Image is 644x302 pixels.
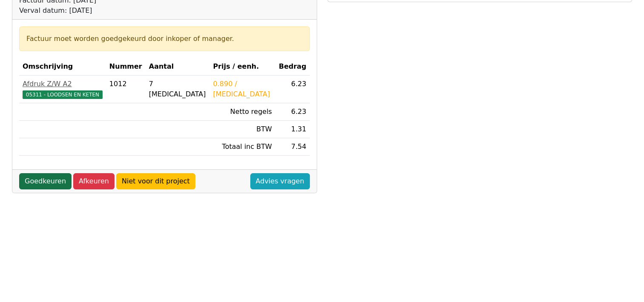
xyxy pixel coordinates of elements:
span: 05311 - LOODSEN EN KETEN [23,90,103,99]
td: 7.54 [275,138,310,156]
a: Afdruk Z/W A205311 - LOODSEN EN KETEN [23,79,103,99]
a: Advies vragen [250,173,310,189]
td: 1012 [106,75,146,103]
div: 0.890 / [MEDICAL_DATA] [213,79,272,99]
th: Aantal [146,58,210,75]
td: Totaal inc BTW [210,138,275,156]
div: 7 [MEDICAL_DATA] [149,79,206,99]
div: Verval datum: [DATE] [19,6,186,16]
td: 6.23 [275,75,310,103]
div: Factuur moet worden goedgekeurd door inkoper of manager. [26,34,303,44]
a: Afkeuren [73,173,114,189]
a: Niet voor dit project [116,173,195,189]
div: Afdruk Z/W A2 [23,79,103,89]
td: 1.31 [275,121,310,138]
th: Bedrag [275,58,310,75]
th: Prijs / eenh. [210,58,275,75]
th: Nummer [106,58,146,75]
th: Omschrijving [19,58,106,75]
td: Netto regels [210,103,275,121]
a: Goedkeuren [19,173,72,189]
td: 6.23 [275,103,310,121]
td: BTW [210,121,275,138]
